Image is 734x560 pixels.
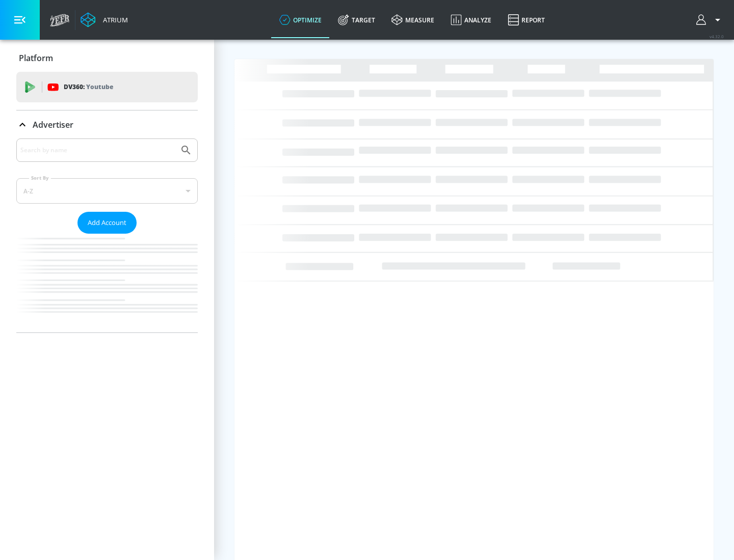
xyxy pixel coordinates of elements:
div: Platform [16,44,198,72]
span: v 4.32.0 [710,34,724,39]
a: Atrium [81,12,128,27]
p: DV360: [64,81,113,93]
a: optimize [271,2,330,38]
nav: list of Advertiser [16,234,198,332]
div: DV360: Youtube [16,72,198,102]
div: Atrium [99,15,128,24]
input: Search by name [20,144,175,157]
div: A-Z [16,178,198,204]
p: Youtube [86,81,113,92]
a: Analyze [442,2,500,38]
button: Add Account [77,212,137,234]
a: Target [330,2,383,38]
p: Advertiser [33,119,73,130]
a: Report [500,2,553,38]
label: Sort By [29,175,51,181]
p: Platform [19,52,53,64]
div: Advertiser [16,138,198,332]
div: Advertiser [16,110,198,139]
span: Add Account [88,217,126,229]
a: measure [383,2,442,38]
